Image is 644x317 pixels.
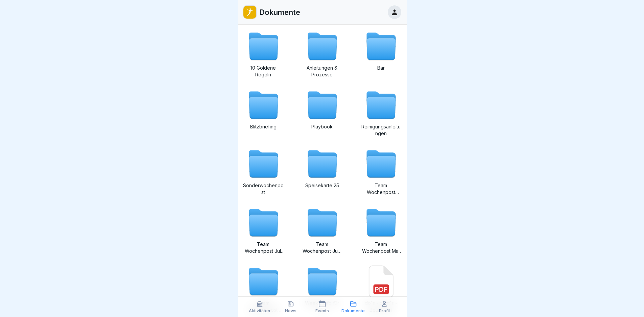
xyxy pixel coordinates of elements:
p: Team Wochenpost Juni 2025 [302,241,342,254]
a: Sonderwochenpost [243,148,284,196]
a: Speisekarte 25 [302,148,342,196]
a: Bar [361,30,401,78]
a: Team Wochenpost Mai 2025 [361,206,401,254]
a: do´s - dont´s - Bounti.pdf [361,265,401,313]
p: News [285,309,296,313]
a: Team Wochenpost [DATE] [361,148,401,196]
p: Team Wochenpost Juli 2025 [243,241,284,254]
a: Anleitungen & Prozesse [302,30,342,78]
a: Weekly Info für BL [302,265,342,313]
a: Reinigungsanleitungen [361,89,401,137]
p: Aktivitäten [249,309,270,313]
p: Blitzbriefing [243,123,284,130]
p: Playbook [302,123,342,130]
p: Team Wochenpost Mai 2025 [361,241,401,254]
a: Team Wochenpost Juli 2025 [243,206,284,254]
a: Playbook [302,89,342,137]
a: Team Wochenpost Juni 2025 [302,206,342,254]
p: Sonderwochenpost [243,182,284,196]
p: Anleitungen & Prozesse [302,65,342,78]
p: Team Wochenpost [DATE] [361,182,401,196]
img: oo2rwhh5g6mqyfqxhtbddxvd.png [243,6,256,19]
p: Profil [379,309,390,313]
a: Blitzbriefing [243,89,284,137]
p: Dokumente [259,8,300,17]
p: Events [315,309,329,313]
p: Reinigungsanleitungen [361,123,401,137]
a: Team Wochenpost [DATE] [243,265,284,313]
p: Dokumente [341,309,365,313]
p: Speisekarte 25 [302,182,342,189]
p: Bar [361,65,401,71]
p: 10 Goldene Regeln [243,65,284,78]
a: 10 Goldene Regeln [243,30,284,78]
